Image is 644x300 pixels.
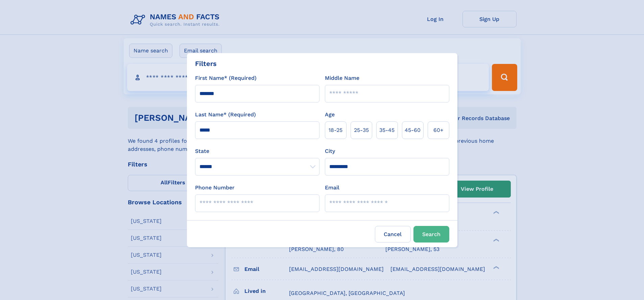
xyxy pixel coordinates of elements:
[325,184,339,192] label: Email
[325,74,359,82] label: Middle Name
[325,111,335,119] label: Age
[354,126,369,134] span: 25‑35
[329,126,342,134] span: 18‑25
[413,226,449,243] button: Search
[195,111,256,119] label: Last Name* (Required)
[375,226,411,243] label: Cancel
[325,147,335,155] label: City
[379,126,395,134] span: 35‑45
[433,126,444,134] span: 60+
[195,74,257,82] label: First Name* (Required)
[195,59,217,69] div: Filters
[195,147,319,155] label: State
[195,184,235,192] label: Phone Number
[405,126,421,134] span: 45‑60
